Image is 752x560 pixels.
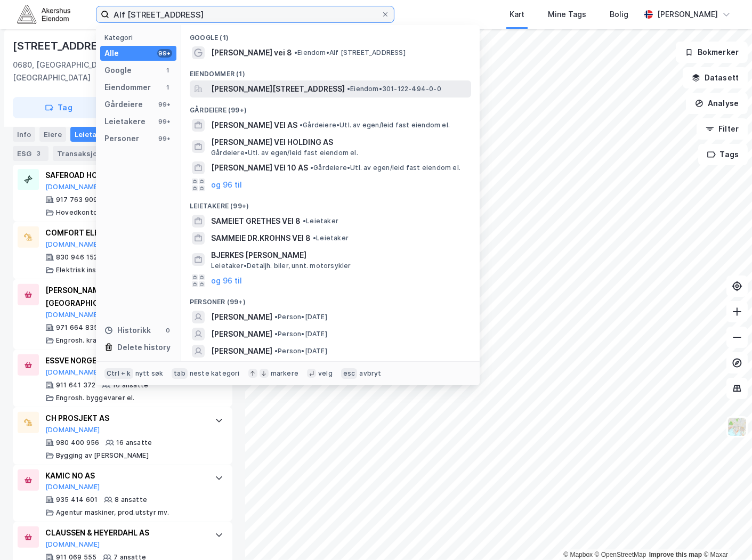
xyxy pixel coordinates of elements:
button: [DOMAIN_NAME] [45,483,100,491]
button: [DOMAIN_NAME] [45,426,100,434]
div: Agentur maskiner, prod.utstyr mv. [56,508,169,517]
span: [PERSON_NAME] VEI 10 AS [211,161,308,174]
div: 0680, [GEOGRAPHIC_DATA], [GEOGRAPHIC_DATA] [13,59,148,84]
div: ESG [13,146,48,161]
div: esc [341,368,358,379]
div: Leietakere (99+) [181,193,480,213]
div: Historikk [104,324,151,337]
div: Mine Tags [548,8,586,21]
button: [DOMAIN_NAME] [45,183,100,191]
div: Bolig [610,8,628,21]
div: tab [172,368,188,379]
div: 16 ansatte [116,439,152,447]
div: 1 [164,66,172,75]
span: [PERSON_NAME] vei 8 [211,46,292,59]
div: 0 [164,326,172,335]
div: Google (1) [181,25,480,44]
div: Google [104,64,132,77]
button: Datasett [683,67,748,88]
span: [PERSON_NAME] [211,328,272,340]
div: nytt søk [135,369,164,378]
div: 980 400 956 [56,439,99,447]
div: ESSVE NORGE AS [45,354,204,367]
div: Delete history [117,341,171,354]
span: BJERKES [PERSON_NAME] [211,249,467,262]
span: Leietaker [313,234,349,242]
span: • [274,347,278,355]
a: Improve this map [649,551,702,558]
div: 917 763 909 [56,196,98,204]
span: [PERSON_NAME] [211,311,272,323]
button: [DOMAIN_NAME] [45,368,100,377]
span: [PERSON_NAME][STREET_ADDRESS] [211,83,345,95]
img: Z [727,417,747,437]
div: 911 641 372 [56,381,95,389]
button: [DOMAIN_NAME] [45,240,100,249]
div: Info [13,127,35,142]
div: 3 [34,148,44,159]
span: SAMMEIE DR.KROHNS VEI 8 [211,232,311,245]
span: • [310,164,313,172]
div: CH PROSJEKT AS [45,412,204,425]
span: Gårdeiere • Utl. av egen/leid fast eiendom el. [310,164,460,172]
div: Gårdeiere [104,98,143,111]
div: [PERSON_NAME] & CO AS AVD [GEOGRAPHIC_DATA] [45,284,204,310]
span: • [274,313,278,321]
div: Engrosh. kraftprod.-,install.utstyr [56,336,168,345]
button: og 96 til [211,178,242,191]
button: Analyse [686,93,748,114]
div: [PERSON_NAME] [657,8,718,21]
span: • [347,85,350,93]
div: COMFORT ELEKTRO AS [45,226,204,239]
div: 99+ [157,117,172,126]
span: • [300,121,303,129]
img: akershus-eiendom-logo.9091f326c980b4bce74ccdd9f866810c.svg [17,5,70,23]
div: 8 ansatte [115,496,147,504]
span: Person • [DATE] [274,347,327,355]
iframe: Chat Widget [699,509,752,560]
div: Kategori [104,34,176,42]
div: Elektrisk installasjonsarbeid [56,266,150,274]
div: Eiendommer (1) [181,61,480,80]
div: avbryt [359,369,381,378]
div: 935 414 601 [56,496,98,504]
span: Gårdeiere • Utl. av egen/leid fast eiendom el. [211,149,358,157]
div: 99+ [157,100,172,109]
div: Kontrollprogram for chat [699,509,752,560]
span: • [274,330,278,338]
div: Bygging av [PERSON_NAME] [56,451,149,460]
div: 1 [164,83,172,92]
input: Søk på adresse, matrikkel, gårdeiere, leietakere eller personer [109,6,381,22]
div: Alle [104,47,119,60]
div: Eiere [39,127,66,142]
div: Ctrl + k [104,368,133,379]
span: • [294,48,297,56]
div: 16 ansatte [112,381,148,389]
button: Bokmerker [676,42,748,63]
div: Engrosh. byggevarer el. [56,394,135,402]
span: Gårdeiere • Utl. av egen/leid fast eiendom el. [300,121,450,129]
span: Eiendom • Alf [STREET_ADDRESS] [294,48,406,57]
button: [DOMAIN_NAME] [45,311,100,319]
div: 971 664 835 [56,323,98,332]
div: Hovedkontortjenester [56,208,132,217]
div: Leietakere [70,127,130,142]
div: Personer (99+) [181,289,480,309]
div: CLAUSSEN & HEYERDAHL AS [45,526,204,539]
span: [PERSON_NAME] VEI HOLDING AS [211,136,467,149]
span: SAMEIET GRETHES VEI 8 [211,215,301,228]
div: Personer [104,132,139,145]
span: Person • [DATE] [274,330,327,338]
span: Leietaker • Detaljh. biler, unnt. motorsykler [211,262,351,270]
div: markere [271,369,298,378]
button: Filter [697,118,748,140]
div: Kart [510,8,524,21]
div: Transaksjoner [53,146,126,161]
span: • [303,217,306,225]
div: 99+ [157,49,172,58]
div: Gårdeiere (99+) [181,98,480,117]
div: Eiendommer [104,81,151,94]
span: Person • [DATE] [274,313,327,321]
button: [DOMAIN_NAME] [45,540,100,549]
button: Tags [698,144,748,165]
